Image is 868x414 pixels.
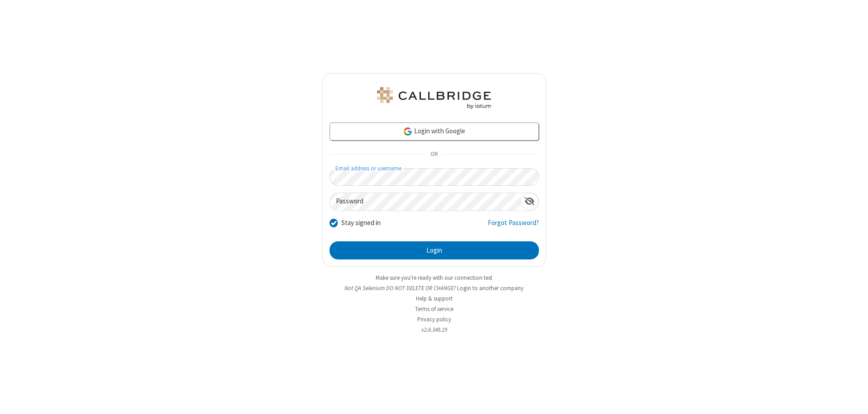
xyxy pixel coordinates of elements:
a: Forgot Password? [488,218,539,235]
li: Not QA Selenium DO NOT DELETE OR CHANGE? [322,284,546,292]
a: Help & support [416,295,453,302]
input: Email address or username [330,168,539,186]
a: Privacy policy [417,315,451,323]
a: Terms of service [415,305,453,313]
span: OR [427,148,441,161]
li: v2.6.349.19 [322,325,546,334]
button: Login [330,241,539,259]
button: Login to another company [457,284,524,292]
img: QA Selenium DO NOT DELETE OR CHANGE [375,87,493,109]
div: Show password [521,193,538,210]
a: Make sure you're ready with our connection test [376,274,492,282]
img: google-icon.png [403,127,413,136]
label: Stay signed in [341,218,381,228]
iframe: Chat [845,390,861,408]
a: Login with Google [330,122,539,141]
input: Password [330,193,521,211]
